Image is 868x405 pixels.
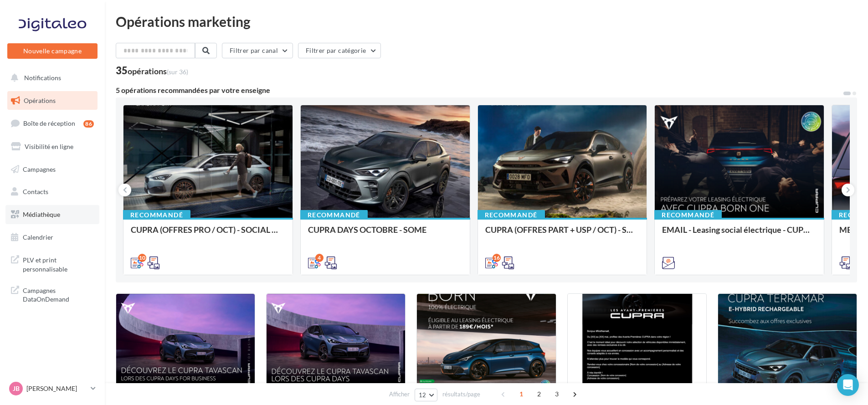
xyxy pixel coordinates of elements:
a: Campagnes DataOnDemand [5,281,99,308]
span: Médiathèque [23,210,60,218]
a: Calendrier [5,228,99,247]
a: JB [PERSON_NAME] [7,380,98,397]
div: Recommandé [123,210,190,220]
span: Campagnes DataOnDemand [23,284,94,304]
div: Recommandé [478,210,545,220]
a: Campagnes [5,160,99,179]
div: 86 [83,120,94,128]
span: 2 [532,387,546,401]
button: Nouvelle campagne [7,43,98,59]
button: Filtrer par catégorie [298,43,381,58]
span: Opérations [24,97,56,104]
a: PLV et print personnalisable [5,250,99,277]
span: PLV et print personnalisable [23,254,94,273]
div: 10 [138,254,146,262]
div: 4 [315,254,324,262]
a: Opérations [5,91,99,110]
button: Filtrer par canal [222,43,293,58]
div: CUPRA (OFFRES PART + USP / OCT) - SOCIAL MEDIA [485,225,640,243]
div: 35 [116,66,188,76]
span: 3 [550,387,564,401]
a: Visibilité en ligne [5,137,99,156]
div: Open Intercom Messenger [837,374,859,396]
div: Recommandé [654,210,722,220]
span: Boîte de réception [23,119,75,127]
div: 5 opérations recommandées par votre enseigne [116,87,842,94]
span: JB [13,384,20,393]
a: Médiathèque [5,205,99,224]
span: Afficher [389,390,410,399]
div: Recommandé [300,210,368,220]
span: Visibilité en ligne [25,143,73,150]
div: CUPRA DAYS OCTOBRE - SOME [308,225,462,243]
div: CUPRA (OFFRES PRO / OCT) - SOCIAL MEDIA [131,225,285,243]
a: Contacts [5,182,99,201]
span: Calendrier [23,233,53,241]
button: Notifications [5,68,96,87]
div: 16 [493,254,501,262]
p: [PERSON_NAME] [26,384,87,393]
a: Boîte de réception86 [5,113,99,133]
div: opérations [128,67,188,75]
button: 12 [415,389,438,401]
span: (sur 36) [167,68,188,76]
span: 1 [514,387,529,401]
div: Opérations marketing [116,15,857,28]
div: EMAIL - Leasing social électrique - CUPRA Born One [662,225,817,243]
span: résultats/page [442,390,480,399]
span: 12 [419,391,426,399]
span: Campagnes [23,165,56,173]
span: Notifications [24,74,61,82]
span: Contacts [23,188,48,195]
